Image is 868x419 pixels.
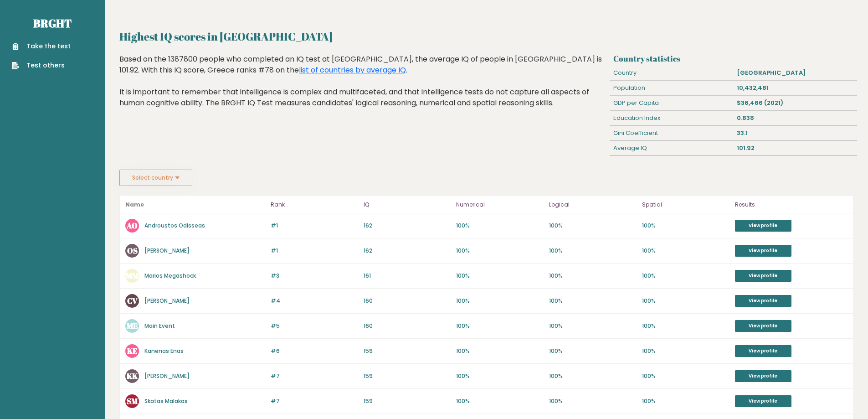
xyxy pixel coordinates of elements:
[144,397,188,405] a: Skatas Malakas
[144,272,196,279] a: Marios Megashock
[271,247,358,255] p: #1
[127,295,138,306] text: CV
[642,372,729,380] p: 100%
[456,322,544,330] p: 100%
[119,54,606,122] div: Based on the 1387800 people who completed an IQ test at [GEOGRAPHIC_DATA], the average IQ of peop...
[271,222,358,230] p: #1
[642,272,729,280] p: 100%
[735,245,791,257] a: View profile
[271,372,358,380] p: #7
[735,220,791,232] a: View profile
[735,395,791,407] a: View profile
[271,272,358,280] p: #3
[642,297,729,305] p: 100%
[299,65,406,75] a: list of countries by average IQ
[271,199,358,210] p: Rank
[364,322,451,330] p: 160
[549,347,637,355] p: 100%
[364,199,451,210] p: IQ
[734,96,857,110] div: $36,466 (2021)
[613,54,853,63] h3: Country statistics
[119,170,192,186] button: Select country
[549,272,637,280] p: 100%
[271,347,358,355] p: #6
[735,199,847,210] p: Results
[33,16,72,31] a: Brght
[271,397,358,405] p: #7
[126,270,139,281] text: MM
[549,372,637,380] p: 100%
[610,111,733,125] div: Education Index
[127,245,138,256] text: OS
[549,247,637,255] p: 100%
[549,199,637,210] p: Logical
[610,66,733,80] div: Country
[456,297,544,305] p: 100%
[735,270,791,282] a: View profile
[144,247,190,254] a: [PERSON_NAME]
[734,81,857,95] div: 10,432,481
[735,320,791,332] a: View profile
[456,372,544,380] p: 100%
[456,272,544,280] p: 100%
[734,111,857,125] div: 0.838
[642,397,729,405] p: 100%
[119,28,853,45] h2: Highest IQ scores in [GEOGRAPHIC_DATA]
[642,247,729,255] p: 100%
[734,141,857,155] div: 101.92
[610,81,733,95] div: Population
[642,347,729,355] p: 100%
[549,297,637,305] p: 100%
[642,322,729,330] p: 100%
[127,346,138,356] text: KE
[456,222,544,230] p: 100%
[735,345,791,357] a: View profile
[549,322,637,330] p: 100%
[364,222,451,230] p: 162
[125,201,144,208] b: Name
[456,347,544,355] p: 100%
[364,372,451,380] p: 159
[549,222,637,230] p: 100%
[610,126,733,140] div: Gini Coefficient
[734,126,857,140] div: 33.1
[12,41,71,51] a: Take the test
[642,222,729,230] p: 100%
[364,247,451,255] p: 162
[735,370,791,382] a: View profile
[610,96,733,110] div: GDP per Capita
[549,397,637,405] p: 100%
[127,321,138,331] text: ME
[642,199,729,210] p: Spatial
[734,66,857,80] div: [GEOGRAPHIC_DATA]
[364,397,451,405] p: 159
[126,220,138,231] text: AO
[271,322,358,330] p: #5
[456,199,544,210] p: Numerical
[456,397,544,405] p: 100%
[610,141,733,155] div: Average IQ
[144,222,205,229] a: Androustos Odisseas
[144,297,190,305] a: [PERSON_NAME]
[144,322,175,330] a: Main Event
[144,372,190,380] a: [PERSON_NAME]
[127,371,138,381] text: KK
[364,347,451,355] p: 159
[456,247,544,255] p: 100%
[127,396,138,406] text: SM
[735,295,791,307] a: View profile
[12,61,71,70] a: Test others
[271,297,358,305] p: #4
[364,297,451,305] p: 160
[144,347,184,355] a: Kanenas Enas
[364,272,451,280] p: 161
